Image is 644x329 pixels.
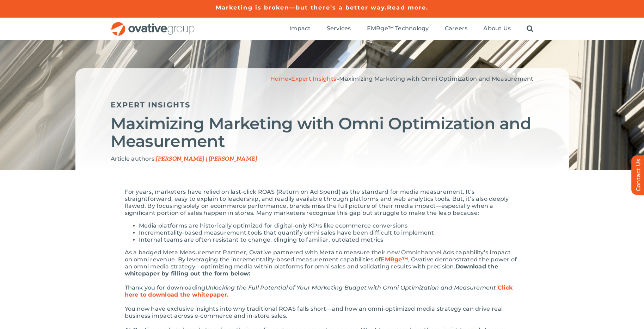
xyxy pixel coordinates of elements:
a: Services [327,25,351,33]
span: EMRge™ Technology [367,25,429,32]
a: Impact [289,25,311,33]
a: Expert Insights [111,100,191,109]
span: Maximizing Marketing with Omni Optimization and Measurement [339,75,533,82]
h2: Maximizing Marketing with Omni Optimization and Measurement [111,115,534,150]
a: Expert Insights [291,75,336,82]
span: Services [327,25,351,32]
a: About Us [483,25,511,33]
span: » » [270,75,533,82]
nav: Menu [289,18,533,40]
a: Careers [445,25,468,33]
span: Impact [289,25,311,32]
a: EMRge™ Technology [367,25,429,33]
div: For years, marketers have relied on last-click ROAS (Return on Ad Spend) as the standard for medi... [125,188,520,217]
span: About Us [483,25,511,32]
a: Search [527,25,533,33]
b: Download the whitepaper by filling out the form below: [125,263,498,277]
p: Article authors: [111,155,534,163]
a: EMRge™ [381,256,408,263]
li: Media platforms are historically optimized for digital-only KPIs like ecommerce conversions [139,222,520,229]
span: Careers [445,25,468,32]
em: Unlocking the Full Potential of Your Marketing Budget with Omni Optimization and Measurement [206,284,496,291]
a: OG_Full_horizontal_RGB [111,21,195,28]
span: [PERSON_NAME] | [PERSON_NAME] [156,156,257,162]
a: Home [270,75,288,82]
li: Internal teams are often resistant to change, clinging to familiar, outdated metrics [139,236,520,243]
a: Marketing is broken—but there’s a better way. [216,4,387,11]
a: Read more. [387,4,428,11]
a: Click here to download the whitepaper. [125,284,513,298]
li: Incrementality-based measurement tools that quantify omni sales have been difficult to implement [139,229,520,236]
div: As a badged Meta Measurement Partner, Ovative partnered with Meta to measure their new Omnichanne... [125,249,520,277]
